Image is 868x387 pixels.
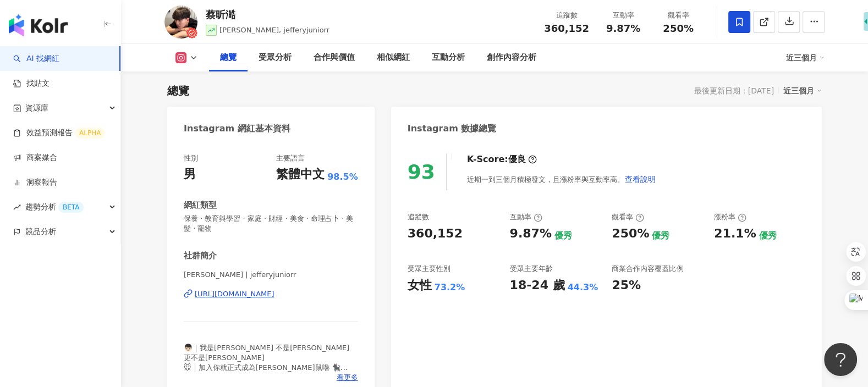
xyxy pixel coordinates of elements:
[694,86,774,95] div: 最後更新日期：[DATE]
[509,277,564,294] div: 18-24 歲
[432,51,465,64] div: 互動分析
[13,53,59,64] a: searchAI 找網紅
[184,214,358,234] span: 保養 · 教育與學習 · 家庭 · 財經 · 美食 · 命理占卜 · 美髮 · 寵物
[544,10,589,21] div: 追蹤數
[25,195,84,219] span: 趨勢分析
[652,230,669,242] div: 優秀
[377,51,410,64] div: 相似網紅
[184,250,217,262] div: 社群簡介
[259,51,292,64] div: 受眾分析
[509,264,552,274] div: 受眾主要年齡
[184,123,290,135] div: Instagram 網紅基本資料
[184,289,358,299] a: [URL][DOMAIN_NAME]
[408,264,451,274] div: 受眾主要性別
[786,49,825,67] div: 近三個月
[184,166,196,183] div: 男
[13,177,57,188] a: 洞察報告
[314,51,355,64] div: 合作與價值
[467,153,537,165] div: K-Score :
[164,5,197,38] img: KOL Avatar
[487,51,536,64] div: 創作內容分析
[508,153,526,165] div: 優良
[554,230,572,242] div: 優秀
[408,277,432,294] div: 女性
[58,202,84,213] div: BETA
[714,212,746,222] div: 漲粉率
[184,200,217,211] div: 網紅類型
[612,212,644,222] div: 觀看率
[13,78,50,89] a: 找貼文
[408,161,435,183] div: 93
[276,166,325,183] div: 繁體中文
[606,23,640,34] span: 9.87%
[612,264,683,274] div: 商業合作內容覆蓋比例
[824,343,857,376] iframe: Help Scout Beacon - Open
[624,168,656,190] button: 查看說明
[435,281,465,294] div: 73.2%
[13,152,57,163] a: 商案媒合
[509,212,542,222] div: 互動率
[25,96,48,120] span: 資源庫
[783,84,822,98] div: 近三個月
[612,225,649,242] div: 250%
[327,171,358,183] span: 98.5%
[206,8,329,21] div: 蔡昕澔
[612,277,641,294] div: 25%
[195,289,274,299] div: [URL][DOMAIN_NAME]
[337,373,358,383] span: 看更多
[9,14,68,36] img: logo
[219,26,329,34] span: [PERSON_NAME], jefferyjuniorr
[544,23,589,34] span: 360,152
[759,230,776,242] div: 優秀
[184,270,358,280] span: [PERSON_NAME] | jefferyjuniorr
[408,123,497,135] div: Instagram 數據總覽
[184,153,198,163] div: 性別
[408,225,463,242] div: 360,152
[25,219,56,244] span: 競品分析
[625,175,656,184] span: 查看說明
[467,168,656,190] div: 近期一到三個月積極發文，且漲粉率與互動率高。
[220,51,237,64] div: 總覽
[167,83,189,98] div: 總覽
[602,10,644,21] div: 互動率
[568,281,598,294] div: 44.3%
[714,225,756,242] div: 21.1%
[13,128,105,139] a: 效益預測報告ALPHA
[408,212,429,222] div: 追蹤數
[276,153,305,163] div: 主要語言
[663,23,694,34] span: 250%
[13,203,21,211] span: rise
[657,10,699,21] div: 觀看率
[509,225,551,242] div: 9.87%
